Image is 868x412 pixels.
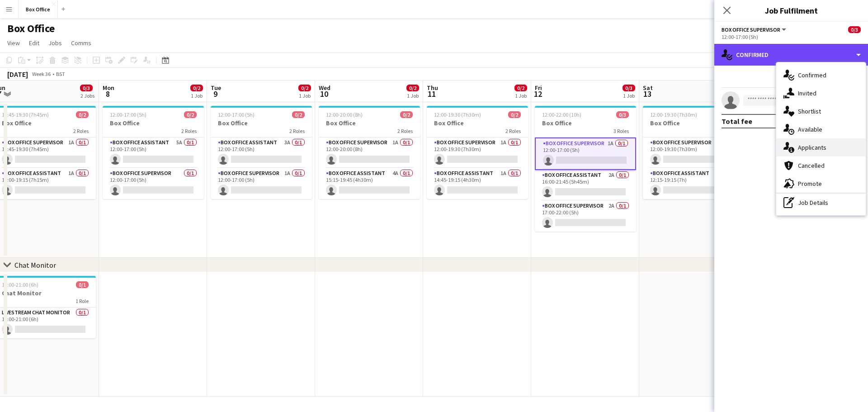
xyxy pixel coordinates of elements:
h3: Box Office [211,119,312,127]
span: 12:00-20:00 (8h) [326,111,363,118]
span: 0/2 [298,85,311,91]
span: View [7,39,20,47]
app-card-role: Box Office Assistant1A0/114:45-19:15 (4h30m) [427,168,528,199]
span: 0/2 [508,111,521,118]
span: 13 [642,89,653,99]
span: 8 [101,89,114,99]
div: Chat Monitor [14,260,56,270]
span: 12:00-19:30 (7h30m) [650,111,697,118]
span: Comms [71,39,91,47]
span: 2 Roles [505,128,521,134]
app-job-card: 12:00-17:00 (5h)0/2Box Office2 RolesBox Office Assistant5A0/112:00-17:00 (5h) Box Office Supervis... [103,106,204,199]
button: Box Office Supervisor [722,26,788,33]
app-card-role: Box Office Assistant4A0/115:15-19:45 (4h30m) [319,168,420,199]
app-card-role: Box Office Supervisor2A0/112:00-19:30 (7h30m) [643,137,744,168]
span: 0/1 [76,281,89,288]
app-card-role: Box Office Assistant4A0/112:15-19:15 (7h) [643,168,744,199]
span: 11 [425,89,438,99]
h3: Box Office [103,119,204,127]
h3: Box Office [427,119,528,127]
button: Box Office [19,0,58,18]
app-card-role: Box Office Supervisor1A0/112:00-17:00 (5h) [535,137,636,170]
div: 1 Job [407,92,419,99]
app-card-role: Box Office Assistant2A0/116:00-21:45 (5h45m) [535,170,636,201]
h3: Box Office [319,119,420,127]
span: 0/2 [76,111,89,118]
div: Job Details [776,194,866,212]
div: 1 Job [515,92,527,99]
span: 9 [209,89,221,99]
app-card-role: Box Office Supervisor0/112:00-17:00 (5h) [103,168,204,199]
span: 15:00-21:00 (6h) [2,281,38,288]
div: Invited [776,84,866,102]
div: 1 Job [191,92,203,99]
div: Total fee [722,117,752,126]
a: Comms [67,37,95,49]
span: 2 Roles [289,128,305,134]
span: 2 Roles [397,128,413,134]
div: 1 Job [299,92,311,99]
span: 12 [533,89,542,99]
div: Cancelled [776,156,866,175]
span: 1 Role [75,298,89,304]
div: BST [56,71,65,77]
div: Promote [776,175,866,193]
span: Wed [319,84,330,92]
span: Tue [211,84,221,92]
span: Edit [29,39,39,47]
span: 0/3 [80,85,93,91]
div: Confirmed [776,66,866,84]
app-card-role: Box Office Supervisor2A0/117:00-22:00 (5h) [535,201,636,232]
div: 12:00-17:00 (5h) [722,33,861,40]
span: 2 Roles [181,128,197,134]
app-job-card: 12:00-19:30 (7h30m)0/2Box Office2 RolesBox Office Supervisor2A0/112:00-19:30 (7h30m) Box Office A... [643,106,744,199]
span: 10 [317,89,330,99]
span: Sat [643,84,653,92]
span: 0/3 [848,26,861,33]
span: 0/2 [406,85,419,91]
div: Available [776,120,866,138]
span: 2 Roles [73,128,89,134]
div: Confirmed [714,44,868,66]
span: 0/3 [623,85,635,91]
span: Mon [103,84,114,92]
span: Thu [427,84,438,92]
h1: Box Office [7,22,55,35]
a: Jobs [45,37,66,49]
app-job-card: 12:00-17:00 (5h)0/2Box Office2 RolesBox Office Assistant3A0/112:00-17:00 (5h) Box Office Supervis... [211,106,312,199]
app-card-role: Box Office Supervisor1A0/112:00-20:00 (8h) [319,137,420,168]
span: 0/3 [616,111,629,118]
span: 0/2 [400,111,413,118]
span: 12:00-22:00 (10h) [542,111,581,118]
div: [DATE] [7,70,28,79]
app-card-role: Box Office Supervisor1A0/112:00-17:00 (5h) [211,168,312,199]
span: 12:00-17:00 (5h) [218,111,255,118]
div: 2 Jobs [80,92,94,99]
div: 1 Job [623,92,635,99]
div: Applicants [776,138,866,156]
span: 12:00-17:00 (5h) [110,111,146,118]
a: View [4,37,24,49]
app-card-role: Box Office Supervisor1A0/112:00-19:30 (7h30m) [427,137,528,168]
app-card-role: Box Office Assistant3A0/112:00-17:00 (5h) [211,137,312,168]
span: 11:45-19:30 (7h45m) [2,111,49,118]
app-job-card: 12:00-19:30 (7h30m)0/2Box Office2 RolesBox Office Supervisor1A0/112:00-19:30 (7h30m) Box Office A... [427,106,528,199]
h3: Box Office [643,119,744,127]
span: Jobs [48,39,62,47]
h3: Box Office [535,119,636,127]
div: Shortlist [776,102,866,120]
app-job-card: 12:00-20:00 (8h)0/2Box Office2 RolesBox Office Supervisor1A0/112:00-20:00 (8h) Box Office Assista... [319,106,420,199]
span: Week 36 [30,71,52,77]
a: Edit [25,37,43,49]
span: 0/2 [190,85,203,91]
app-job-card: 12:00-22:00 (10h)0/3Box Office3 RolesBox Office Supervisor1A0/112:00-17:00 (5h) Box Office Assist... [535,106,636,232]
h3: Job Fulfilment [714,5,868,16]
span: Fri [535,84,542,92]
span: 12:00-19:30 (7h30m) [434,111,481,118]
span: 0/2 [292,111,305,118]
